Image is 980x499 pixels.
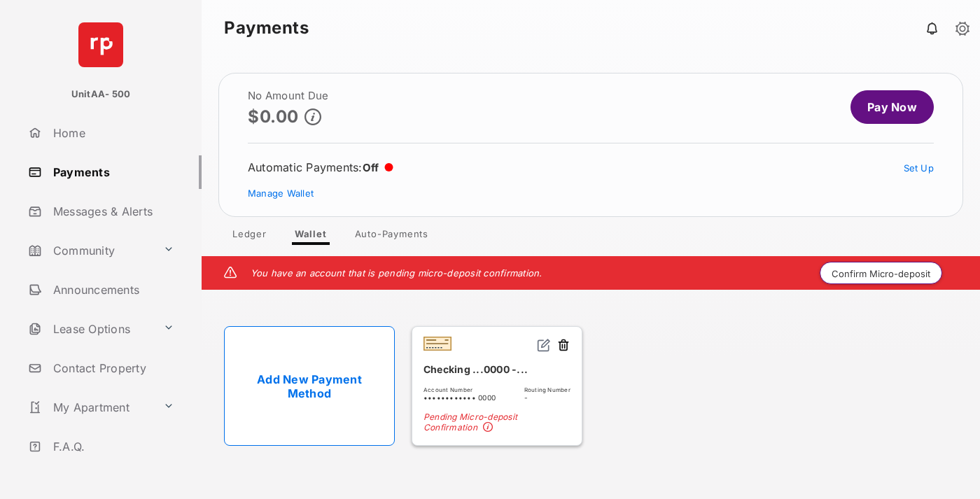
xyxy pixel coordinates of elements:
a: Add New Payment Method [224,326,395,446]
p: $0.00 [248,107,299,126]
span: Account Number [423,386,496,393]
span: - [524,393,570,402]
a: Lease Options [22,312,157,346]
img: svg+xml;base64,PHN2ZyB2aWV3Qm94PSIwIDAgMjQgMjQiIHdpZHRoPSIxNiIgaGVpZ2h0PSIxNiIgZmlsbD0ibm9uZSIgeG... [537,338,551,352]
a: Payments [22,155,202,189]
a: Community [22,234,157,267]
a: Messages & Alerts [22,195,202,228]
p: UnitAA- 500 [71,87,131,101]
strong: Payments [224,20,309,36]
a: Auto-Payments [344,228,440,245]
a: My Apartment [22,391,157,424]
a: Home [22,116,202,150]
em: You have an account that is pending micro-deposit confirmation. [251,267,542,279]
a: Announcements [22,273,202,307]
span: Routing Number [524,386,570,393]
span: •••••••••••• 0000 [423,393,496,402]
span: Pending Micro-deposit Confirmation [423,412,570,434]
a: Set Up [904,162,934,174]
div: Checking ...0000 -... [423,358,570,381]
a: F.A.Q. [22,430,202,463]
h2: No Amount Due [248,90,328,101]
a: Contact Property [22,351,202,385]
button: Confirm Micro-deposit [820,262,942,284]
a: Ledger [221,228,278,245]
img: svg+xml;base64,PHN2ZyB4bWxucz0iaHR0cDovL3d3dy53My5vcmcvMjAwMC9zdmciIHdpZHRoPSI2NCIgaGVpZ2h0PSI2NC... [78,22,123,67]
span: Off [363,161,379,174]
a: Manage Wallet [248,188,314,199]
a: Wallet [283,228,338,245]
div: Automatic Payments : [248,160,393,174]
